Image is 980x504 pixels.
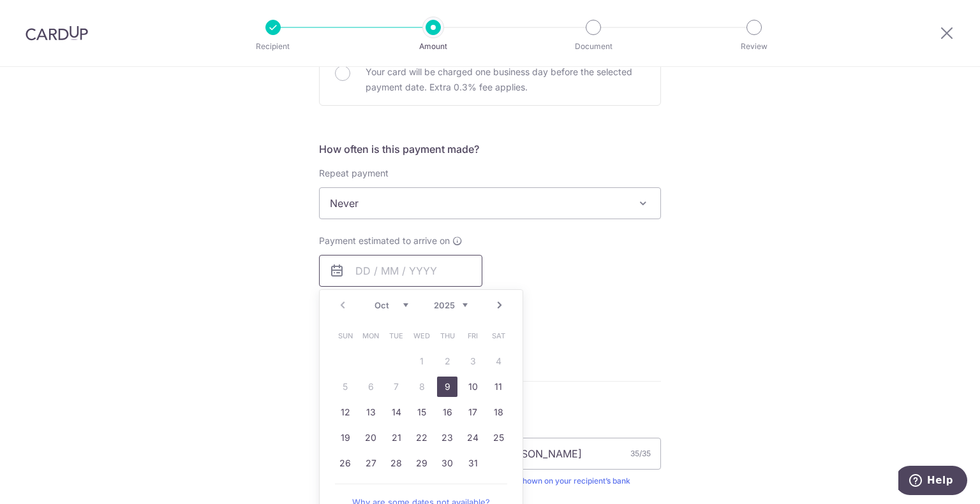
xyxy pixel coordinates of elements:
a: 25 [488,428,509,448]
a: 19 [335,428,355,448]
a: 30 [437,453,457,473]
a: 13 [360,402,381,422]
p: Review [707,40,801,53]
span: Payment estimated to arrive on [319,234,450,247]
p: Your card will be charged one business day before the selected payment date. Extra 0.3% fee applies. [366,64,645,95]
a: 23 [437,428,457,448]
a: Next [492,298,507,313]
label: Repeat payment [319,167,389,180]
a: 17 [463,402,483,422]
span: Never [319,187,661,219]
h5: How often is this payment made? [319,141,661,157]
iframe: Opens a widget where you can find more information [898,466,967,498]
a: 20 [360,428,381,448]
a: 18 [488,402,509,422]
span: Thursday [437,326,457,346]
a: 16 [437,402,457,422]
a: 11 [488,377,509,397]
div: 35/35 [630,447,651,460]
p: Document [546,40,641,53]
span: Wednesday [412,326,432,346]
a: 14 [386,402,406,422]
p: Recipient [226,40,320,53]
span: Monday [360,326,381,346]
a: 29 [412,453,432,473]
span: Saturday [488,326,509,346]
a: 12 [335,402,355,422]
span: Friday [463,326,483,346]
a: 27 [360,453,381,473]
span: Tuesday [386,326,406,346]
a: 15 [412,402,432,422]
p: Amount [386,40,480,53]
span: Sunday [335,326,355,346]
a: 21 [386,428,406,448]
span: Never [320,188,660,219]
a: 9 [437,377,457,397]
a: 24 [463,428,483,448]
a: 10 [463,377,483,397]
input: DD / MM / YYYY [319,255,482,287]
a: 26 [335,453,355,473]
a: 28 [386,453,406,473]
img: CardUp [26,25,88,41]
a: 31 [463,453,483,473]
a: 22 [412,428,432,448]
